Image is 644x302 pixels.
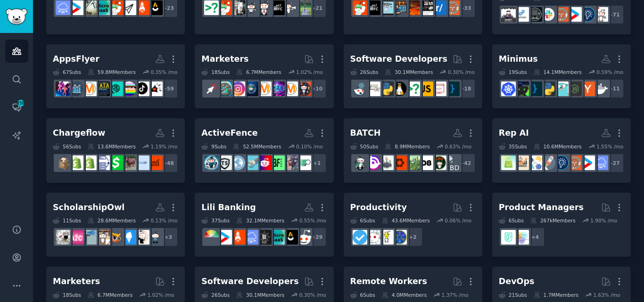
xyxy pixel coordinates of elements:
img: StartUpIndia [231,230,245,245]
img: learnpython [366,82,380,96]
img: college [135,230,149,245]
img: cscareerquestions [204,0,219,15]
div: 8.9M Members [385,143,429,150]
div: Productivity [350,202,407,213]
img: Entrepreneurship [580,7,595,22]
img: sales [297,230,311,245]
img: CPA [379,0,394,15]
img: ProductMgmt [501,230,516,245]
img: ApplyingToCollege [69,230,83,245]
a: Rep AI35Subs10.6MMembers1.55% /mo+27SaaSstartupEntrepreneurRideAlongEntrepreneurshipstartupsSales... [492,118,631,183]
div: 26 Sub s [350,69,379,75]
img: LearnDataAnalytics [95,82,110,96]
img: DropshippingST [69,155,83,170]
img: startups [541,155,555,170]
div: 30.1M Members [236,292,284,298]
div: 28.6M Members [88,217,136,224]
img: EntrepreneurRideAlong [554,7,569,22]
a: Software Developers26Subs30.1MMembers0.30% /mo+18programmingwebdevjavascriptcscareerquestionslinu... [344,44,482,109]
img: thcediblereviews [405,155,420,170]
img: CBDhempBuds [445,155,460,170]
img: TikTokMarketing [135,82,149,96]
img: digital_marketing [244,82,258,96]
div: 0.06 % /mo [445,217,471,224]
div: 56 Sub s [53,143,81,150]
img: CashApp [108,155,123,170]
img: microsaas [95,0,110,15]
div: 1.55 % /mo [596,143,623,150]
div: 14.1M Members [534,69,582,75]
div: DevOps [499,276,535,287]
div: 6.7M Members [236,69,281,75]
img: golang [554,82,569,96]
div: AppsFlyer [53,53,99,65]
div: + 29 [307,227,327,247]
div: 37 Sub s [201,217,230,224]
div: Minimus [499,53,538,65]
a: Chargeflow56Subs13.6MMembers1.19% /mo+48digitalproductsellingAllAboutPaymentsFinancialchargebackC... [46,118,185,183]
img: startup [69,0,83,15]
div: Remote Workers [350,276,427,287]
img: kubernetes [501,82,516,96]
div: + 27 [604,153,624,173]
img: CollegeRant [148,230,163,245]
img: weed [353,155,367,170]
img: EntrepreneurRideAlong [567,155,582,170]
div: 0.59 % /mo [596,69,623,75]
img: Advice [82,230,97,245]
div: + 10 [307,79,327,98]
img: webdev [432,82,446,96]
img: Business_Ideas [257,230,272,245]
img: Entrepreneurship [554,155,569,170]
img: jobboardsearch [297,155,311,170]
div: 1.7M Members [534,292,578,298]
div: ScholarshipOwl [53,202,124,213]
div: Software Developers [350,53,447,65]
div: 21 Sub s [499,292,527,298]
div: 6 Sub s [499,217,524,224]
div: + 1 [307,153,327,173]
img: AnalyticsAutomation [56,82,70,96]
div: + 59 [158,79,178,98]
a: AppsFlyer67Subs59.8MMembers0.35% /mo+59TikTokAdsTikTokMarketingwoocommerceBusinessAnalyticsLearnD... [46,44,185,109]
img: SalesOperations [528,155,542,170]
img: hiring [244,0,258,15]
div: 0.30 % /mo [448,69,475,75]
div: Software Developers [201,276,298,287]
img: ProductivityTech [528,7,542,22]
div: 32.1M Members [236,217,284,224]
div: 0.55 % /mo [299,217,326,224]
div: 0.13 % /mo [150,217,177,224]
a: Lili Banking37Subs32.1MMembers0.55% /mo+29salesindianstartupsmicrosaasBusiness_IdeasSaaSStartUpIn... [195,193,333,257]
img: lifehacks [379,230,394,245]
img: dropship [56,155,70,170]
img: EntrepreneurRideAlong [445,0,460,15]
img: freelance_forhire [283,0,298,15]
div: + 71 [604,5,624,24]
img: Dropshipping_Guide [82,155,97,170]
img: digitalproductselling [148,155,163,170]
div: 11 Sub s [53,217,81,224]
a: 458 [5,96,28,119]
img: startup [580,155,595,170]
img: generativeAI [283,155,298,170]
div: 13.6M Members [88,143,136,150]
img: indianstartups [148,0,163,15]
div: 26 Sub s [201,292,230,298]
img: InstagramMarketing [231,82,245,96]
div: 1.19 % /mo [150,143,177,150]
img: CBD [432,155,446,170]
img: GoogleAnalytics [82,82,97,96]
img: startup [567,7,582,22]
div: 0.35 % /mo [150,69,177,75]
div: BATCH [350,127,381,139]
img: SaaS [56,0,70,15]
img: Accounting [108,0,123,15]
img: SEO [270,82,285,96]
div: ActiveFence [201,127,257,139]
img: FinancialCareers [270,0,285,15]
img: DigitalMarketing [257,82,272,96]
img: news [231,155,245,170]
img: reactjs [353,82,367,96]
div: Lili Banking [201,202,256,213]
